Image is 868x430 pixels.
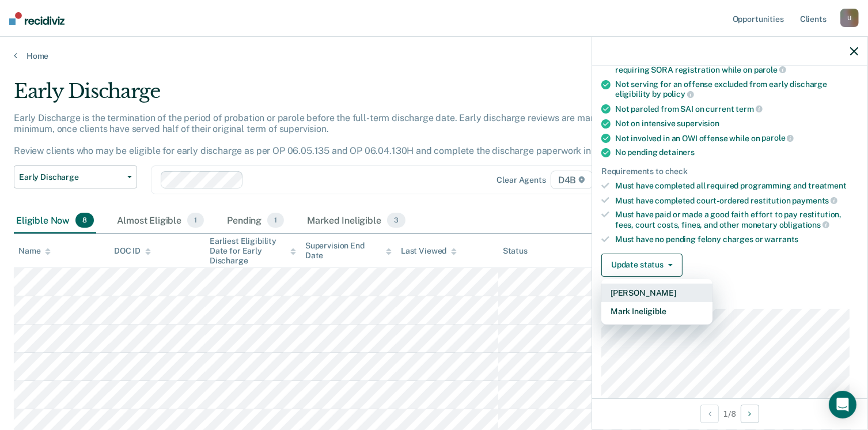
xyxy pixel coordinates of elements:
span: D4B [551,171,593,189]
span: detainers [659,148,695,157]
span: supervision [677,119,719,128]
span: 3 [387,213,405,228]
div: Marked Ineligible [305,208,408,233]
div: Must have no pending felony charges or [615,235,858,244]
button: [PERSON_NAME] [601,284,712,302]
a: Home [14,51,854,61]
div: Last Viewed [401,246,457,256]
button: Update status [601,254,683,277]
div: Not paroled from SAI on current [615,104,858,114]
div: Clear agents [497,175,546,185]
div: Must have completed all required programming and [615,181,858,191]
span: term [736,104,763,114]
div: Must have paid or made a good faith effort to pay restitution, fees, court costs, fines, and othe... [615,210,858,229]
div: Name [18,246,51,256]
span: 8 [75,213,94,228]
img: Recidiviz [9,12,65,25]
div: Eligible Now [14,208,96,233]
div: Not involved in an OWI offense while on [615,133,858,144]
div: Early Discharge [14,80,665,112]
div: Open Intercom Messenger [829,391,856,418]
div: Not on intensive [615,119,858,129]
div: Supervision End Date [305,241,392,261]
span: policy [663,89,694,99]
div: Almost Eligible [115,208,206,233]
span: 1 [187,213,204,228]
span: parole [754,65,786,74]
p: Early Discharge is the termination of the period of probation or parole before the full-term disc... [14,112,633,157]
div: Pending [225,208,286,233]
span: payments [793,196,838,205]
div: U [840,9,859,27]
div: DOC ID [114,246,151,256]
button: Mark Ineligible [601,302,712,320]
div: Not serving for an offense excluded from early discharge eligibility by [615,80,858,99]
span: warrants [765,235,799,244]
span: obligations [779,220,829,229]
dt: Supervision [601,295,858,305]
div: No pending [615,148,858,157]
div: Earliest Eligibility Date for Early Discharge [210,236,296,265]
span: 1 [267,213,284,228]
span: treatment [808,181,847,190]
div: Requirements to check [601,167,858,176]
span: Early Discharge [19,172,123,182]
button: Next Opportunity [741,405,759,423]
div: Must have completed court-ordered restitution [615,195,858,206]
button: Previous Opportunity [700,405,719,423]
div: 1 / 8 [592,398,867,429]
span: parole [761,133,794,142]
div: Status [503,246,528,256]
